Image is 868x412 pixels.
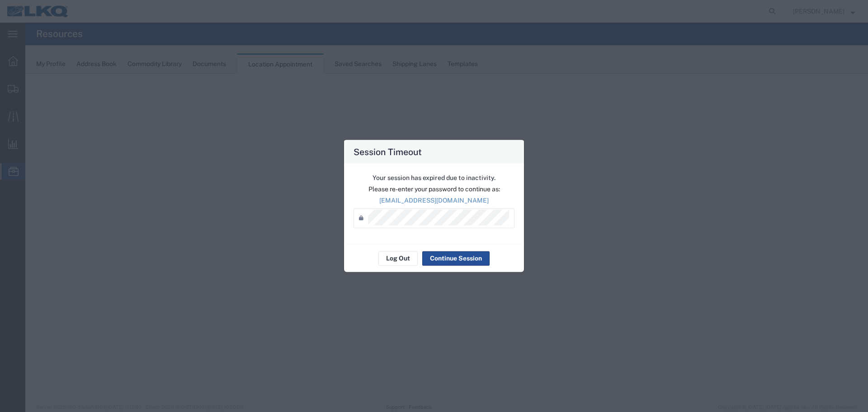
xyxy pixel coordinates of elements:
p: Your session has expired due to inactivity. [354,173,514,182]
h4: Session Timeout [354,145,422,158]
button: Log Out [378,251,418,265]
p: [EMAIL_ADDRESS][DOMAIN_NAME] [354,195,514,205]
button: Continue Session [422,251,490,265]
p: Please re-enter your password to continue as: [354,184,514,194]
